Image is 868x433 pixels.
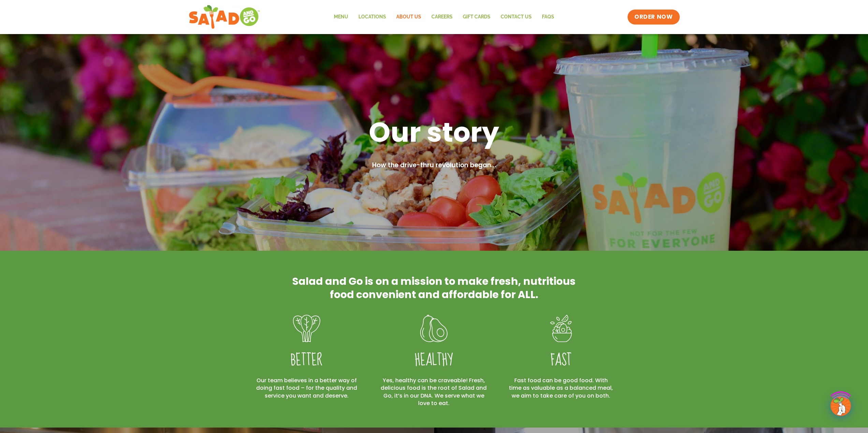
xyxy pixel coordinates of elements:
a: About Us [391,9,426,25]
h2: Salad and Go is on a mission to make fresh, nutritious food convenient and affordable for ALL. [291,275,577,301]
a: ORDER NOW [628,10,679,25]
a: FAQs [537,9,559,25]
h4: FAST [507,351,614,370]
span: ORDER NOW [634,13,673,21]
a: Careers [426,9,458,25]
a: Contact Us [496,9,537,25]
a: Locations [353,9,391,25]
h4: Healthy [380,351,487,370]
h2: Yes, healthy can be craveable! Fresh, delicious food is the root of Salad and Go, it’s in our DNA... [380,377,487,407]
img: new-SAG-logo-768×292 [189,3,261,31]
h2: Fast food can be good food. With time as valuable as a balanced meal, we aim to take care of you ... [507,377,614,400]
nav: Menu [329,9,559,25]
a: Menu [329,9,353,25]
h1: Our story [257,114,612,150]
h2: How the drive-thru revolution began... [257,160,612,170]
a: GIFT CARDS [458,9,496,25]
h2: Our team believes in a better way of doing fast food – for the quality and service you want and d... [253,377,360,400]
h4: Better [253,351,360,370]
